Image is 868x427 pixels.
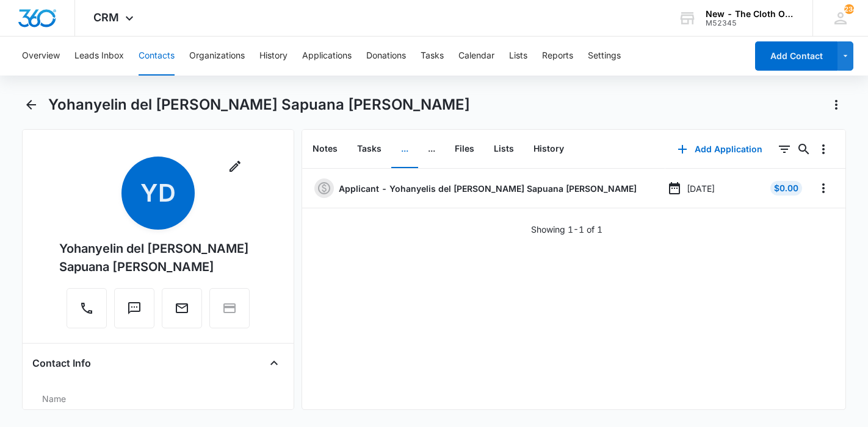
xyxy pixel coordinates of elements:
[339,182,637,195] a: Applicant - Yohanyelis del [PERSON_NAME] Sapuana [PERSON_NAME]
[794,139,814,159] button: Search...
[264,353,284,373] button: Close
[162,288,202,328] button: Email
[814,178,833,198] button: Overflow Menu
[139,37,175,76] button: Contacts
[121,157,195,230] span: Yd
[59,239,257,276] div: Yohanyelin del [PERSON_NAME] Sapuana [PERSON_NAME]
[509,37,527,76] button: Lists
[418,130,445,168] button: ...
[775,139,794,159] button: Filters
[302,37,352,76] button: Applications
[93,11,119,24] span: CRM
[687,182,715,195] p: [DATE]
[814,139,833,159] button: Overflow Menu
[524,130,574,168] button: History
[42,392,274,405] label: Name
[706,9,795,19] div: account name
[22,95,41,115] button: Back
[189,37,245,76] button: Organizations
[32,356,91,370] h4: Contact Info
[770,181,802,196] div: $0.00
[22,37,60,76] button: Overview
[114,288,154,328] button: Text
[67,307,107,317] a: Call
[826,95,846,115] button: Actions
[74,37,124,76] button: Leads Inbox
[67,288,107,328] button: Call
[391,130,418,168] button: ...
[162,307,202,317] a: Email
[445,130,484,168] button: Files
[531,223,602,236] p: Showing 1-1 of 1
[706,19,795,27] div: account id
[114,307,154,317] a: Text
[366,37,406,76] button: Donations
[484,130,524,168] button: Lists
[458,37,494,76] button: Calendar
[347,130,391,168] button: Tasks
[665,135,775,164] button: Add Application
[542,37,573,76] button: Reports
[303,130,347,168] button: Notes
[844,4,854,14] div: notifications count
[48,96,470,114] h1: Yohanyelin del [PERSON_NAME] Sapuana [PERSON_NAME]
[421,37,444,76] button: Tasks
[588,37,621,76] button: Settings
[755,41,837,71] button: Add Contact
[259,37,288,76] button: History
[844,4,854,14] span: 234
